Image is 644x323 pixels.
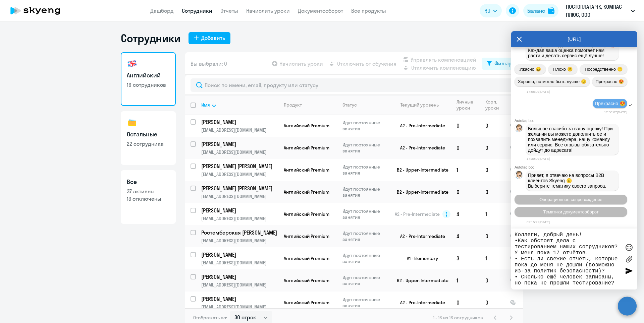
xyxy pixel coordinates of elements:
p: [PERSON_NAME] [201,251,277,258]
button: Прекрасно 😍 [592,77,627,86]
p: [PERSON_NAME] [PERSON_NAME] [201,163,277,170]
a: [PERSON_NAME] [201,140,278,148]
time: 17:08:07[DATE] [527,90,550,93]
span: Английский Premium [284,233,329,239]
div: Имя [201,102,278,108]
a: [PERSON_NAME] [201,118,278,126]
a: Английский16 сотрудников [121,52,176,106]
td: A1 - Elementary [389,247,451,269]
a: Начислить уроки [246,7,290,14]
p: Идут постоянные занятия [342,120,388,132]
a: Отчеты [220,7,238,14]
a: Все37 активны13 отключены [121,170,176,224]
p: [PERSON_NAME] [201,140,277,148]
div: Фильтр [494,59,513,67]
span: Тематики документооборот [543,209,599,214]
button: Добавить [189,32,230,44]
td: 0 [451,137,480,159]
div: Статус [342,102,357,108]
h1: Сотрудники [121,31,180,45]
textarea: Коллеги, добрый день! •Как обстоят дела с тестированием наших сотрудников? У меня пока 17 отчётов... [515,232,621,286]
button: Хорошо, но могло быть лучше 🙂 [515,77,590,86]
td: B2 - Upper-Intermediate [389,159,451,181]
p: [PERSON_NAME] [201,118,277,126]
span: Хорошо, но могло быть лучше 🙂 [518,79,586,84]
td: 3 [451,247,480,269]
span: Плохо ☹️ [553,67,572,72]
td: 0 [451,115,480,137]
td: A2 - Pre-Intermediate [389,137,451,159]
a: [PERSON_NAME] [201,251,278,258]
h3: Остальные [127,130,170,139]
span: Операционное сопровождение [539,197,602,202]
div: Имя [201,102,210,108]
td: 1 [451,159,480,181]
a: Ростемберская [PERSON_NAME] [201,229,278,236]
p: Идут постоянные занятия [342,230,388,242]
time: 17:30:07[DATE] [527,157,550,160]
div: Autofaq bot [515,119,637,123]
div: Корп. уроки [485,99,504,111]
p: [EMAIL_ADDRESS][DOMAIN_NAME] [201,171,278,177]
p: Идут постоянные занятия [342,252,388,264]
a: [PERSON_NAME] [PERSON_NAME] [201,185,278,192]
td: 0 [480,225,504,247]
img: bot avatar [515,124,523,134]
p: [EMAIL_ADDRESS][DOMAIN_NAME] [201,238,278,244]
button: Ужасно 😖 [515,64,546,74]
td: 0 [480,159,504,181]
div: Статус [342,102,388,108]
td: 0 [480,115,504,137]
label: Лимит 10 файлов [624,254,634,264]
input: Поиск по имени, email, продукту или статусу [191,78,518,92]
img: balance [548,7,554,14]
td: 4 [451,203,480,225]
img: bot avatar [515,171,523,181]
a: Документооборот [298,7,343,14]
span: 1 - 16 из 16 сотрудников [433,315,483,321]
button: RU [480,4,502,17]
span: Привет, я отвечаю на вопросы B2B клиентов Skyeng 🙂 Выберите тематику своего запроса. [528,173,606,189]
p: [EMAIL_ADDRESS][DOMAIN_NAME] [201,304,278,310]
p: Идут постоянные занятия [342,186,388,198]
a: Остальные22 сотрудника [121,111,176,165]
p: 13 отключены [127,195,170,202]
span: Английский Premium [284,167,329,173]
p: [PERSON_NAME] [201,207,277,214]
a: Сотрудники [182,7,212,14]
td: B2 - Upper-Intermediate [389,269,451,292]
td: 4 [451,225,480,247]
div: Добавить [201,34,225,42]
td: 0 [451,292,480,314]
div: Продукт [284,102,302,108]
p: [EMAIL_ADDRESS][DOMAIN_NAME] [201,215,278,221]
span: Английский Premium [284,189,329,195]
td: 1 [480,247,504,269]
span: Вы выбрали: 0 [191,60,227,68]
button: Посредственно 😑 [580,64,627,74]
div: Продукт [284,102,337,108]
a: [PERSON_NAME] [201,273,278,280]
div: Autofaq bot [515,165,637,169]
p: 37 активны [127,188,170,195]
td: 0 [480,181,504,203]
a: [PERSON_NAME] [201,207,278,214]
button: Плохо ☹️ [548,64,577,74]
button: Тематики документооборот [515,207,627,217]
p: Идут постоянные занятия [342,208,388,220]
td: B2 - Upper-Intermediate [389,181,451,203]
span: Английский Premium [284,123,329,129]
button: Фильтр [482,58,518,70]
button: Балансbalance [523,4,558,17]
span: A2 - Pre-Intermediate [395,211,440,217]
time: 17:30:07[DATE] [604,110,627,114]
span: Английский Premium [284,255,329,261]
div: Текущий уровень [400,102,439,108]
div: Баланс [527,7,545,15]
p: 22 сотрудника [127,140,170,147]
p: [PERSON_NAME] [201,273,277,280]
a: [PERSON_NAME] [PERSON_NAME] [201,163,278,170]
td: A2 - Pre-Intermediate [389,292,451,314]
p: Идут постоянные занятия [342,164,388,176]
